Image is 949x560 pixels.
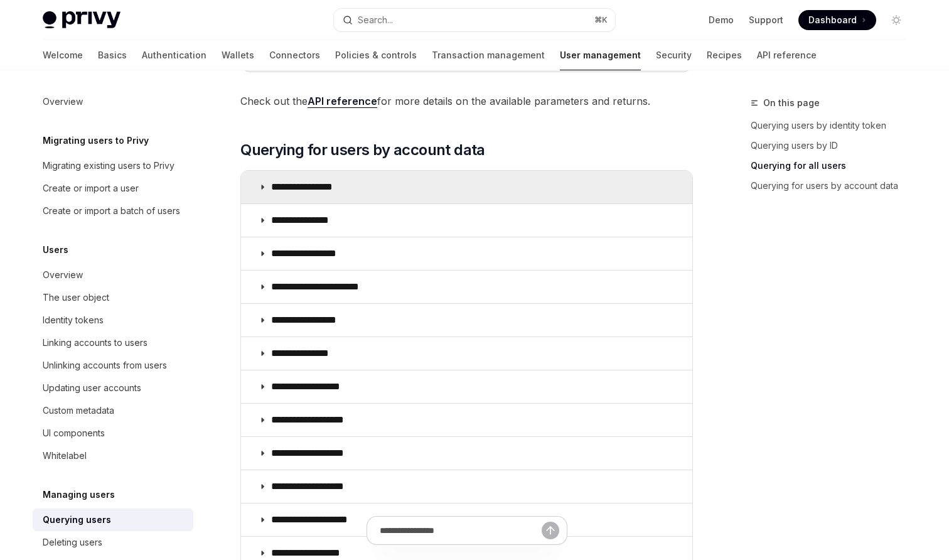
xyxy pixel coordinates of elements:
a: Migrating existing users to Privy [33,154,193,177]
a: Support [749,14,783,26]
a: User management [560,40,641,70]
div: Querying users [43,512,111,527]
div: Create or import a batch of users [43,203,180,218]
div: Whitelabel [43,448,87,463]
div: Linking accounts to users [43,335,147,350]
img: light logo [43,11,121,29]
a: Whitelabel [33,444,193,467]
button: Search...⌘K [334,9,615,31]
div: Unlinking accounts from users [43,358,167,373]
a: Wallets [222,40,254,70]
a: Custom metadata [33,399,193,422]
div: Create or import a user [43,181,139,196]
a: Policies & controls [335,40,417,70]
a: Recipes [707,40,742,70]
a: Querying for users by account data [751,176,916,196]
h5: Migrating users to Privy [43,133,149,148]
a: Demo [709,14,734,26]
a: Deleting users [33,531,193,554]
a: Create or import a user [33,177,193,200]
a: Querying users by ID [751,136,916,156]
a: Transaction management [432,40,545,70]
a: Identity tokens [33,309,193,331]
div: Search... [358,13,393,28]
div: UI components [43,426,105,441]
a: Authentication [142,40,206,70]
a: Dashboard [798,10,876,30]
button: Send message [542,522,559,539]
a: UI components [33,422,193,444]
div: Migrating existing users to Privy [43,158,174,173]
div: Custom metadata [43,403,114,418]
a: Querying for all users [751,156,916,176]
div: Updating user accounts [43,380,141,396]
button: Toggle dark mode [886,10,906,30]
a: Overview [33,90,193,113]
h5: Users [43,242,68,257]
a: Querying users [33,509,193,531]
a: Updating user accounts [33,377,193,399]
div: Deleting users [43,535,102,550]
span: Check out the for more details on the available parameters and returns. [240,92,693,110]
span: On this page [763,95,820,110]
a: Overview [33,264,193,286]
a: Basics [98,40,127,70]
a: Security [656,40,692,70]
span: Querying for users by account data [240,140,485,160]
div: Overview [43,267,83,283]
a: API reference [757,40,817,70]
span: ⌘ K [594,15,608,25]
span: Dashboard [808,14,857,26]
a: Linking accounts to users [33,331,193,354]
a: Welcome [43,40,83,70]
a: API reference [308,95,377,108]
a: Create or import a batch of users [33,200,193,222]
h5: Managing users [43,487,115,502]
a: Unlinking accounts from users [33,354,193,377]
div: Identity tokens [43,313,104,328]
a: Querying users by identity token [751,116,916,136]
a: The user object [33,286,193,309]
input: Ask a question... [380,517,542,544]
a: Connectors [269,40,320,70]
div: The user object [43,290,109,305]
div: Overview [43,94,83,109]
